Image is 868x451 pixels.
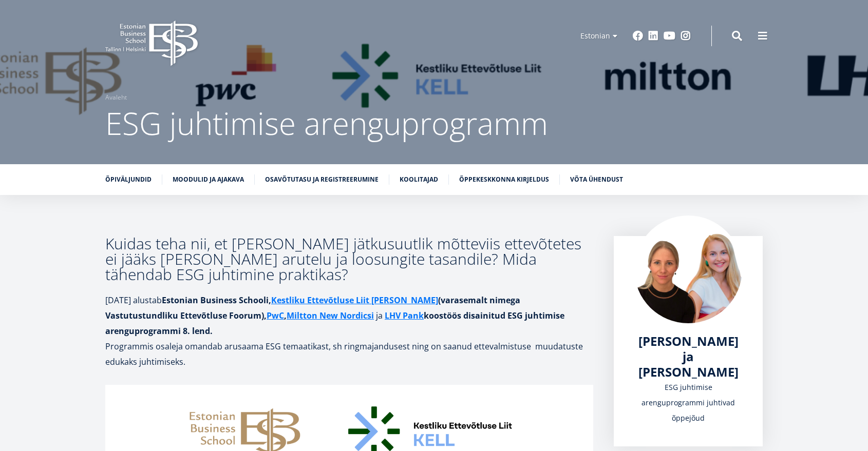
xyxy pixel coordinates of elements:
[681,31,691,41] a: Instagram
[634,334,742,380] a: [PERSON_NAME] ja [PERSON_NAME]
[648,31,658,41] a: Linkedin
[105,174,152,185] a: Õpiväljundid
[265,174,379,185] a: Osavõtutasu ja registreerumine
[105,339,593,369] p: Programmis osaleja omandab arusaama ESG temaatikast, sh ringmajandusest ning on saanud ettevalmis...
[105,92,127,103] a: Avaleht
[105,292,593,339] p: [DATE] alustab ja
[634,380,742,426] div: ESG juhtimise arenguprogrammi juhtivad õppejõud
[105,295,520,321] strong: Estonian Business Schooli, (varasemalt nimega Vastutustundliku Ettevõtluse Foorum)
[664,31,675,41] a: Youtube
[570,174,623,185] a: Võta ühendust
[400,174,438,185] a: Koolitajad
[287,308,374,323] a: Miltton New Nordicsi
[459,174,549,185] a: Õppekeskkonna kirjeldus
[267,308,284,323] a: PwC
[271,292,438,308] a: Kestliku Ettevõtluse Liit [PERSON_NAME]
[264,310,376,321] strong: , ,
[173,174,244,185] a: Moodulid ja ajakava
[105,236,593,282] h3: Kuidas teha nii, et [PERSON_NAME] jätkusuutlik mõtteviis ettevõtetes ei jääks [PERSON_NAME] arute...
[633,31,643,41] a: Facebook
[385,308,424,323] a: LHV Pank
[105,102,548,144] span: ESG juhtimise arenguprogramm
[638,332,739,380] span: [PERSON_NAME] ja [PERSON_NAME]
[634,215,742,323] img: Kristiina Esop ja Merili Vares foto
